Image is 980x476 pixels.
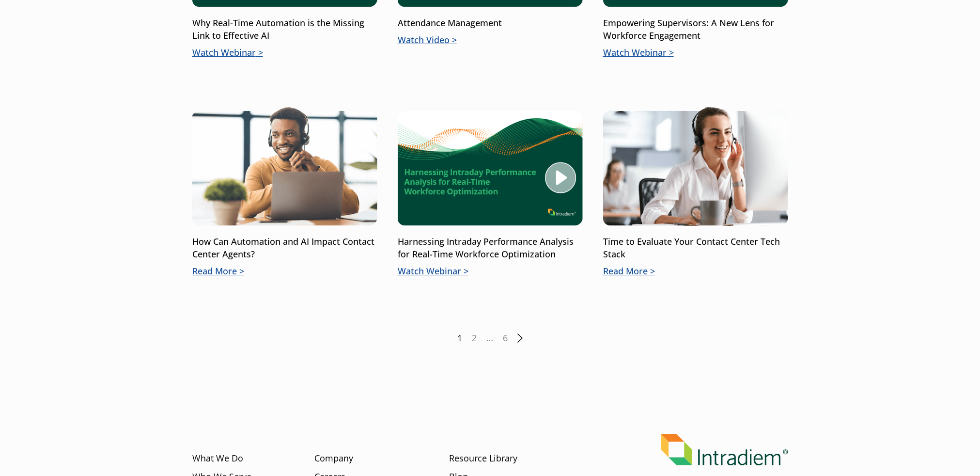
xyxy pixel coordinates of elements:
[192,265,377,278] p: Read More
[192,47,377,59] p: Watch Webinar
[503,332,508,345] a: 6
[192,332,788,345] nav: Posts pagination
[603,236,788,261] p: Time to Evaluate Your Contact Center Tech Stack
[398,34,583,47] p: Watch Video
[314,452,353,465] a: Company
[472,332,477,345] a: 2
[398,17,583,30] p: Attendance Management
[398,106,583,278] a: Harnessing Intraday Performance Analysis for Real-Time Workforce OptimizationWatch Webinar
[661,434,788,465] img: Intradiem
[603,47,788,59] p: Watch Webinar
[603,17,788,42] p: Empowering Supervisors: A New Lens for Workforce Engagement
[398,236,583,261] p: Harnessing Intraday Performance Analysis for Real-Time Workforce Optimization
[457,332,462,345] span: 1
[192,236,377,261] p: How Can Automation and AI Impact Contact Center Agents?
[486,332,493,345] span: …
[603,265,788,278] p: Read More
[398,265,583,278] p: Watch Webinar
[192,452,243,465] a: What We Do
[192,106,377,278] a: How Can Automation and AI Impact Contact Center Agents?Read More
[517,333,523,343] a: Next
[449,452,517,465] a: Resource Library
[192,17,377,42] p: Why Real-Time Automation is the Missing Link to Effective AI
[603,106,788,278] a: Time to Evaluate Your Contact Center Tech StackRead More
